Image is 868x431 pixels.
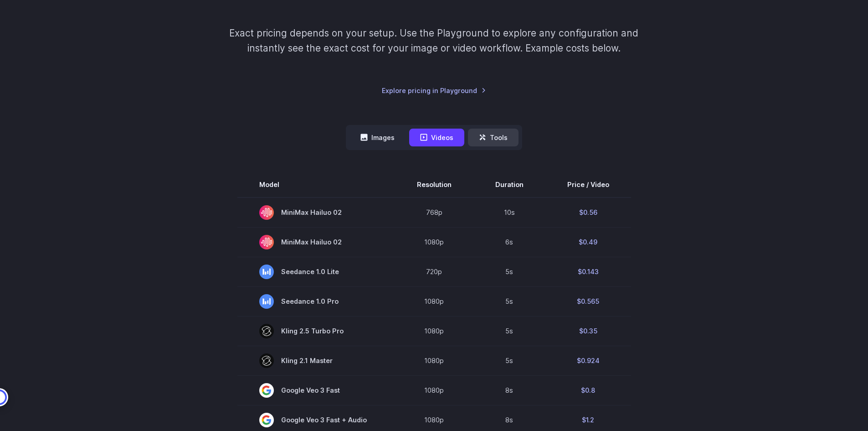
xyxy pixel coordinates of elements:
th: Duration [473,172,545,197]
th: Resolution [395,172,473,197]
button: Tools [468,129,519,146]
td: 1080p [395,346,473,375]
td: 1080p [395,316,473,346]
td: 1080p [395,286,473,316]
td: 720p [395,257,473,286]
span: Seedance 1.0 Pro [259,294,373,309]
span: Seedance 1.0 Lite [259,265,373,279]
td: 5s [473,257,545,286]
span: Kling 2.5 Turbo Pro [259,324,373,338]
button: Images [349,129,406,146]
td: $0.49 [545,227,631,257]
td: $0.924 [545,346,631,375]
p: Exact pricing depends on your setup. Use the Playground to explore any configuration and instantl... [212,26,656,56]
span: Kling 2.1 Master [259,353,373,368]
td: $0.8 [545,375,631,405]
button: Videos [409,129,464,146]
span: Google Veo 3 Fast [259,383,373,398]
th: Price / Video [545,172,631,197]
td: 768p [395,197,473,228]
td: $0.56 [545,197,631,228]
td: 5s [473,316,545,346]
span: MiniMax Hailuo 02 [259,235,373,249]
td: 5s [473,346,545,375]
th: Model [237,172,395,197]
td: $0.565 [545,286,631,316]
a: Explore pricing in Playground [382,85,486,96]
span: MiniMax Hailuo 02 [259,205,373,220]
td: 10s [473,197,545,228]
td: 6s [473,227,545,257]
td: 1080p [395,227,473,257]
span: Google Veo 3 Fast + Audio [259,413,373,427]
td: 8s [473,375,545,405]
td: $0.35 [545,316,631,346]
td: $0.143 [545,257,631,286]
td: 5s [473,286,545,316]
td: 1080p [395,375,473,405]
